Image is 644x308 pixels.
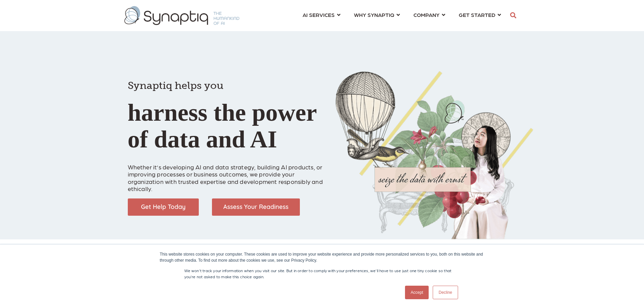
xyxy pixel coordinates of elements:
[336,71,533,239] img: Collage of girl, balloon, bird, and butterfly, with seize the data with ernst text
[413,8,445,21] a: COMPANY
[303,8,340,21] a: AI SERVICES
[128,79,223,92] span: Synaptiq helps you
[184,267,460,280] p: We won't track your information when you visit our site. But in order to comply with your prefere...
[124,6,239,25] img: synaptiq logo-1
[160,251,484,263] div: This website stores cookies on your computer. These cookies are used to improve your website expe...
[212,198,300,216] img: Assess Your Readiness
[128,68,326,153] h1: harness the power of data and AI
[459,10,495,19] span: GET STARTED
[354,8,400,21] a: WHY SYNAPTIQ
[128,156,326,192] p: Whether it’s developing AI and data strategy, building AI products, or improving processes or bus...
[459,8,501,21] a: GET STARTED
[433,286,458,299] a: Decline
[405,286,429,299] a: Accept
[354,10,394,19] span: WHY SYNAPTIQ
[413,10,439,19] span: COMPANY
[303,10,335,19] span: AI SERVICES
[128,198,199,216] img: Get Help Today
[296,3,508,28] nav: menu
